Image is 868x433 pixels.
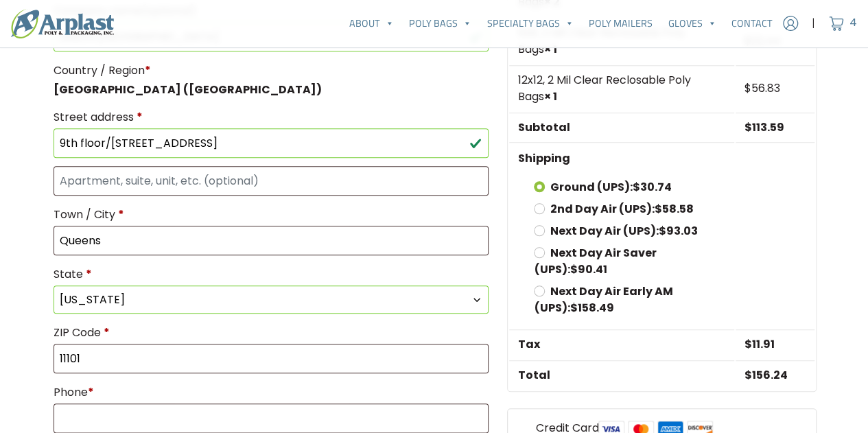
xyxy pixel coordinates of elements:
a: Gloves [660,10,723,37]
bdi: 58.58 [654,201,693,217]
span: $ [744,80,751,96]
label: Phone [54,382,489,403]
label: Next Day Air (UPS): [550,223,697,239]
span: $ [632,179,640,195]
th: Tax [509,329,734,359]
label: ZIP Code [54,322,489,344]
td: 12x12, 2 Mil Clear Reclosable Poly Bags [509,65,734,111]
th: Total [509,360,734,390]
a: Contact [724,10,780,37]
span: $ [744,119,751,135]
th: Subtotal [509,113,734,143]
span: $ [570,261,577,277]
input: Apartment, suite, unit, etc. (optional) [54,166,489,196]
strong: × 1 [543,89,556,104]
label: Country / Region [54,60,489,82]
label: Next Day Air Early AM (UPS): [534,283,672,316]
span: 4 [849,15,857,31]
span: | [812,15,815,32]
label: 2nd Day Air (UPS): [550,201,693,217]
bdi: 93.03 [658,223,697,239]
span: $ [654,201,661,217]
span: 11.91 [744,336,774,352]
label: Next Day Air Saver (UPS): [534,245,656,277]
strong: [GEOGRAPHIC_DATA] ([GEOGRAPHIC_DATA]) [54,82,322,97]
label: State [54,264,489,285]
label: Street address [54,106,489,128]
a: Specialty Bags [480,10,581,37]
bdi: 56.83 [744,80,779,96]
span: $ [744,336,751,352]
a: About [342,10,401,37]
bdi: 156.24 [744,367,787,383]
label: Ground (UPS): [550,179,671,195]
label: Town / City [54,204,489,226]
input: House number and street name [54,128,489,158]
span: $ [744,367,751,383]
bdi: 113.59 [744,119,784,135]
th: Shipping [509,144,734,173]
img: logo [11,9,114,38]
span: $ [658,223,666,239]
a: Poly Bags [401,10,479,37]
bdi: 30.74 [632,179,671,195]
a: Poly Mailers [581,10,660,37]
strong: × 1 [543,41,556,57]
span: $ [570,300,577,316]
bdi: 158.49 [570,300,613,316]
bdi: 90.41 [570,261,607,277]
